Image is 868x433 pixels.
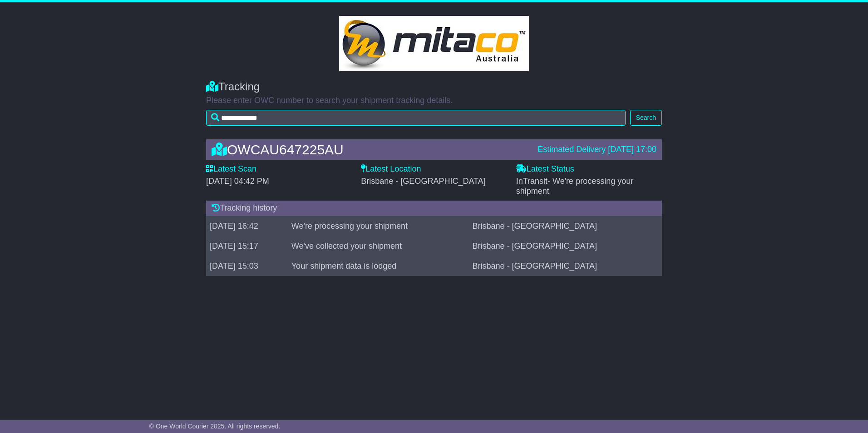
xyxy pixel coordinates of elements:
td: [DATE] 15:17 [206,236,288,256]
span: [DATE] 04:42 PM [206,177,269,186]
td: We've collected your shipment [288,236,469,256]
td: Your shipment data is lodged [288,256,469,276]
td: Brisbane - [GEOGRAPHIC_DATA] [469,256,662,276]
span: - We're processing your shipment [516,177,634,196]
td: We're processing your shipment [288,216,469,236]
label: Latest Location [361,164,421,174]
p: Please enter OWC number to search your shipment tracking details. [206,96,662,106]
span: © One World Courier 2025. All rights reserved. [149,423,281,430]
button: Search [630,110,662,126]
img: GetCustomerLogo [339,16,529,71]
span: InTransit [516,177,634,196]
div: OWCAU647225AU [207,142,533,157]
div: Estimated Delivery [DATE] 17:00 [538,145,656,155]
span: Brisbane - [GEOGRAPHIC_DATA] [361,177,485,186]
td: Brisbane - [GEOGRAPHIC_DATA] [469,236,662,256]
div: Tracking [206,80,662,93]
td: [DATE] 15:03 [206,256,288,276]
label: Latest Status [516,164,574,174]
td: Brisbane - [GEOGRAPHIC_DATA] [469,216,662,236]
td: [DATE] 16:42 [206,216,288,236]
div: Tracking history [206,201,662,216]
label: Latest Scan [206,164,256,174]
